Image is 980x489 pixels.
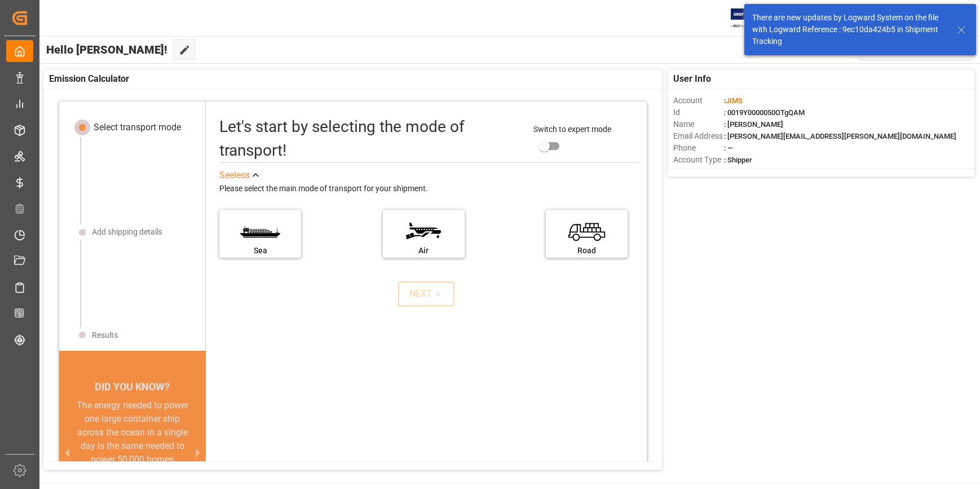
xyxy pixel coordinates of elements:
span: Phone [673,142,724,154]
div: Add shipping details [92,226,162,238]
span: Account Type [673,154,724,166]
div: DID YOU KNOW? [59,375,206,399]
div: Sea [225,245,295,257]
span: : [PERSON_NAME][EMAIL_ADDRESS][PERSON_NAME][DOMAIN_NAME] [724,132,956,140]
div: Select transport mode [94,121,181,134]
span: Hello [PERSON_NAME]! [46,39,167,60]
img: Exertis%20JAM%20-%20Email%20Logo.jpg_1722504956.jpg [731,8,770,28]
div: Please select the main mode of transport for your shipment. [219,182,639,196]
div: Let's start by selecting the mode of transport! [219,115,522,162]
span: Account [673,95,724,107]
div: NEXT [409,287,444,301]
span: Emission Calculator [49,72,129,86]
span: Email Address [673,130,724,142]
span: : [724,96,743,105]
span: : 0019Y0000050OTgQAM [724,108,805,117]
span: User Info [673,72,711,86]
div: Road [551,245,622,257]
span: JIMS [726,96,743,105]
span: Id [673,107,724,118]
span: : Shipper [724,156,752,164]
span: Switch to expert mode [533,125,611,134]
span: : [PERSON_NAME] [724,120,783,129]
button: NEXT [398,281,454,306]
div: See less [219,169,250,182]
div: Results [92,329,118,341]
div: There are new updates by Logward System on the file with Logward Reference : 9ec10da424b5 in Ship... [752,12,946,47]
span: : — [724,144,733,152]
div: Air [389,245,459,257]
span: Name [673,118,724,130]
